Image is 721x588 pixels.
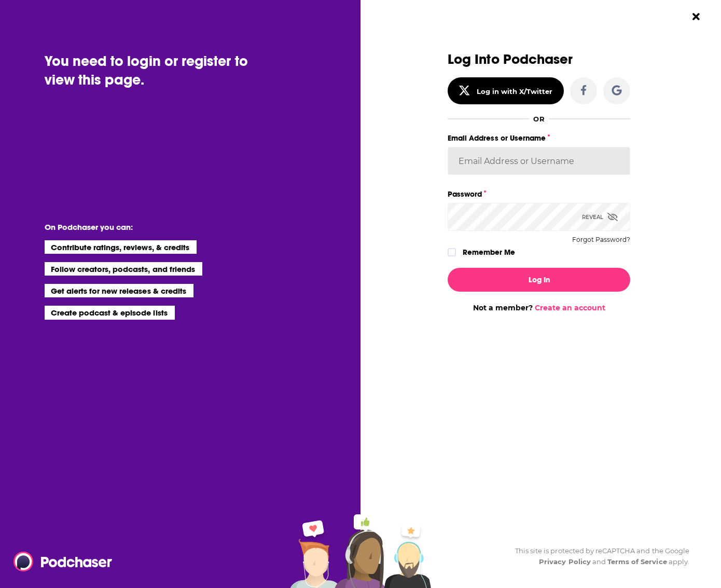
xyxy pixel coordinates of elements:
[448,303,630,312] div: Not a member?
[448,77,564,104] button: Log in with X/Twitter
[463,245,515,259] label: Remember Me
[448,147,630,175] input: Email Address or Username
[448,52,630,67] h3: Log Into Podchaser
[45,52,281,89] div: You need to login or register to view this page.
[45,306,175,319] li: Create podcast & episode lists
[507,545,689,567] div: This site is protected by reCAPTCHA and the Google and apply.
[535,303,605,312] a: Create an account
[572,236,630,243] button: Forgot Password?
[45,222,252,232] li: On Podchaser you can:
[477,87,553,95] div: Log in with X/Twitter
[448,187,630,201] label: Password
[45,284,193,297] li: Get alerts for new releases & credits
[448,131,630,145] label: Email Address or Username
[13,552,113,571] img: Podchaser - Follow, Share and Rate Podcasts
[533,115,544,123] div: OR
[13,552,105,571] a: Podchaser - Follow, Share and Rate Podcasts
[448,268,630,292] button: Log In
[686,7,706,26] button: Close Button
[607,557,667,566] a: Terms of Service
[45,240,197,254] li: Contribute ratings, reviews, & credits
[582,203,618,231] div: Reveal
[539,557,591,566] a: Privacy Policy
[45,262,203,276] li: Follow creators, podcasts, and friends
